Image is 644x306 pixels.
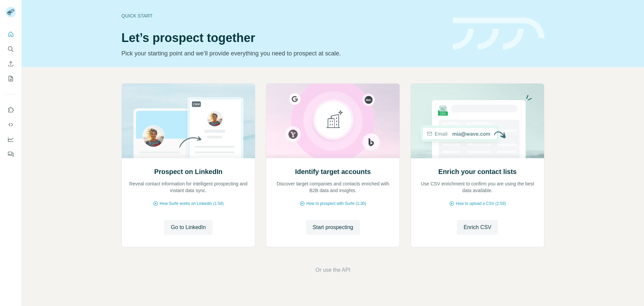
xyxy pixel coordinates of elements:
p: Use CSV enrichment to confirm you are using the best data available. [418,180,537,194]
button: Or use the API [315,266,350,274]
h2: Prospect on LinkedIn [154,167,222,176]
p: Discover target companies and contacts enriched with B2B data and insights. [273,180,393,194]
button: Dashboard [5,133,16,145]
h1: Let’s prospect together [121,31,445,45]
p: Pick your starting point and we’ll provide everything you need to prospect at scale. [121,49,445,58]
button: Start prospecting [306,220,360,235]
button: Enrich CSV [5,58,16,70]
img: Identify target accounts [266,84,400,158]
button: Search [5,43,16,55]
button: Go to LinkedIn [164,220,212,235]
span: How to prospect with Surfe (1:30) [306,201,366,207]
span: How Surfe works on LinkedIn (1:58) [160,201,224,207]
span: How to upload a CSV (2:59) [456,201,506,207]
button: My lists [5,73,16,85]
span: Enrich CSV [464,223,491,231]
button: Feedback [5,148,16,160]
img: Prospect on LinkedIn [121,84,255,158]
img: Enrich your contact lists [411,84,544,158]
button: Enrich CSV [457,220,498,235]
button: Use Surfe on LinkedIn [5,104,16,116]
button: Quick start [5,28,16,40]
span: Go to LinkedIn [171,223,206,231]
h2: Enrich your contact lists [438,167,517,176]
button: Use Surfe API [5,119,16,131]
p: Reveal contact information for intelligent prospecting and instant data sync. [128,180,248,194]
span: Start prospecting [313,223,353,231]
h2: Identify target accounts [295,167,371,176]
img: banner [453,17,544,50]
div: Quick start [121,12,445,19]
